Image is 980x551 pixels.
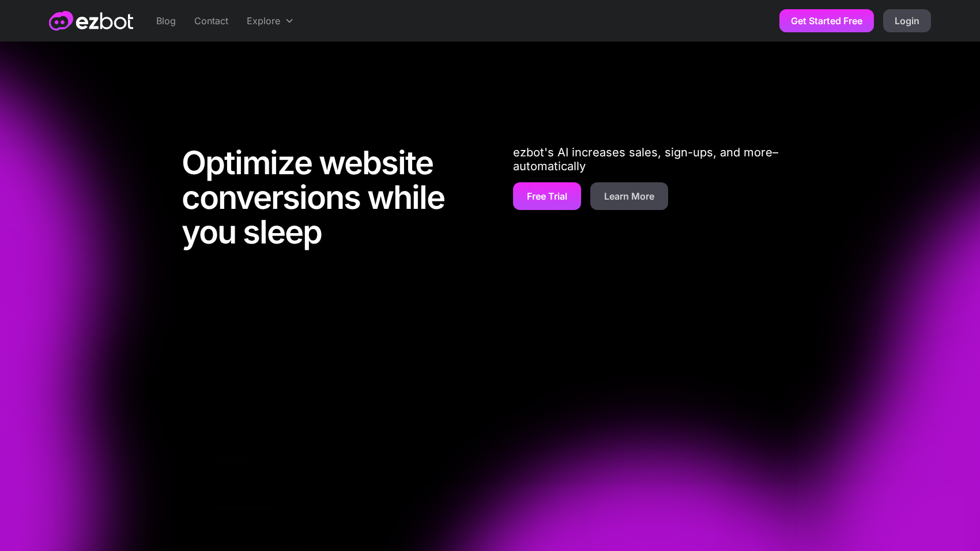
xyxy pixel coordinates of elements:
[590,182,668,210] a: Learn More
[182,145,467,255] h1: Optimize website conversions while you sleep
[49,11,133,31] a: home
[513,145,798,173] p: ezbot's AI increases sales, sign-ups, and more–automatically
[779,9,874,32] a: Get Started Free
[883,9,931,32] a: Login
[513,182,581,210] a: Free Trial
[247,14,280,28] div: Explore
